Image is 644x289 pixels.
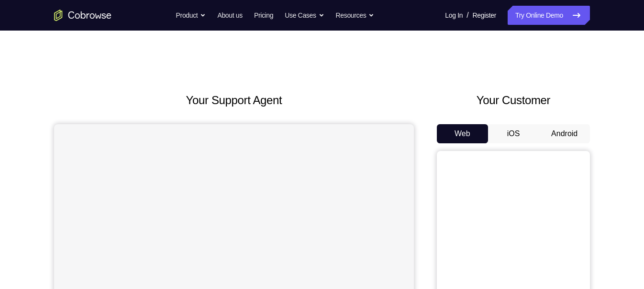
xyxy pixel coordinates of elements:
[54,92,414,109] h2: Your Support Agent
[539,124,590,143] button: Android
[437,124,488,143] button: Web
[217,6,242,25] a: About us
[508,6,590,25] a: Try Online Demo
[176,6,206,25] button: Product
[473,6,496,25] a: Register
[54,10,111,21] a: Go to the home page
[445,6,463,25] a: Log In
[466,10,468,21] span: /
[488,124,539,143] button: iOS
[254,6,273,25] a: Pricing
[285,6,324,25] button: Use Cases
[336,6,375,25] button: Resources
[437,92,590,109] h2: Your Customer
